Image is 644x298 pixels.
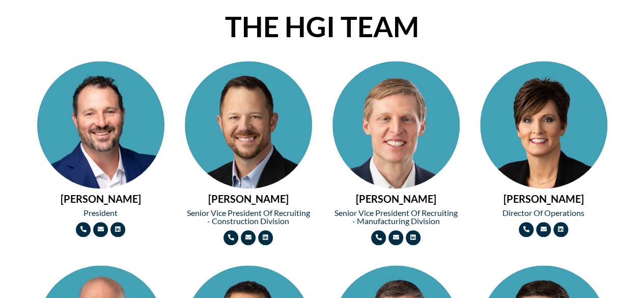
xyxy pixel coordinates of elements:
[332,194,460,204] h2: [PERSON_NAME]
[480,209,607,217] h2: Director of Operations
[37,209,164,217] h2: President
[480,194,607,204] h2: [PERSON_NAME]
[185,209,312,225] h2: Senior Vice President of Recruiting - Construction Division
[37,194,164,204] h2: [PERSON_NAME]
[32,13,612,41] h2: THE HGI TEAM
[185,194,312,204] h2: [PERSON_NAME]
[332,209,460,225] h2: Senior Vice President of Recruiting - Manufacturing Division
